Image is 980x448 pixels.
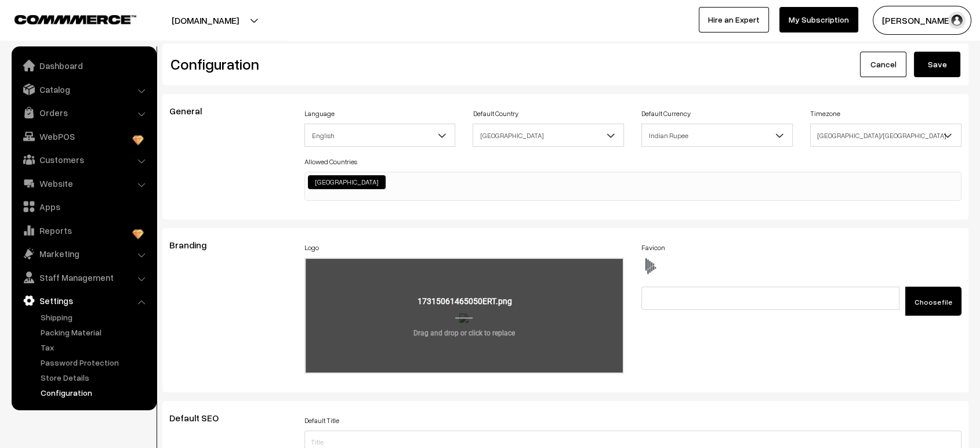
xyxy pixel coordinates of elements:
a: Reports [14,220,153,241]
img: favicon.ico [641,258,659,275]
a: Settings [14,290,153,311]
a: Marketing [14,243,153,264]
img: user [948,12,966,29]
span: Choose file [914,298,952,306]
label: Default Country [473,109,518,119]
a: Cancel [860,52,906,77]
label: Timezone [810,109,840,119]
a: Customers [14,149,153,170]
a: Staff Management [14,267,153,288]
button: [PERSON_NAME] … [873,6,971,35]
button: Save [914,52,960,77]
a: COMMMERCE [14,12,116,26]
a: WebPOS [14,126,153,147]
span: General [169,105,216,117]
a: Password Protection [38,356,153,368]
label: Allowed Countries [304,157,357,167]
span: English [305,125,455,146]
label: Logo [304,243,319,253]
a: Apps [14,196,153,217]
a: Dashboard [14,55,153,76]
li: India [308,175,386,189]
a: Store Details [38,371,153,384]
span: Branding [169,239,220,251]
a: My Subscription [779,7,858,32]
a: Website [14,173,153,194]
span: English [304,124,456,147]
label: Default Currency [641,109,691,119]
span: Indian Rupee [642,125,792,146]
span: Indian Rupee [641,124,793,147]
a: Tax [38,341,153,353]
img: COMMMERCE [14,15,136,24]
h2: Configuration [170,55,557,73]
label: Default Title [304,416,339,426]
a: Shipping [38,311,153,323]
a: Packing Material [38,326,153,338]
span: India [473,124,624,147]
a: Catalog [14,79,153,100]
a: Orders [14,102,153,123]
button: [DOMAIN_NAME] [131,6,280,35]
span: Default SEO [169,412,233,424]
a: Hire an Expert [699,7,769,32]
label: Language [304,109,335,119]
span: Asia/Kolkata [811,125,961,146]
span: India [473,125,623,146]
label: Favicon [641,243,665,253]
a: Configuration [38,386,153,399]
span: Asia/Kolkata [810,124,961,147]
